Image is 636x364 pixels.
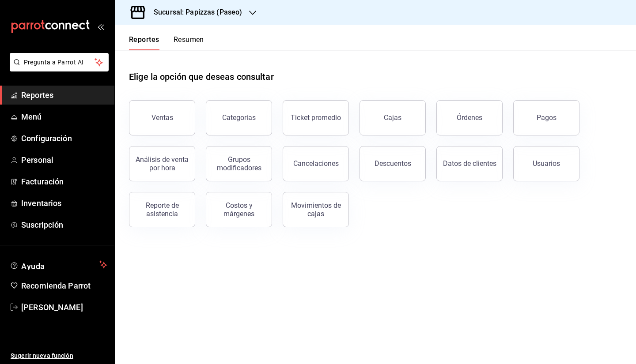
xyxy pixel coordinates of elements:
div: Movimientos de cajas [288,201,343,218]
span: Reportes [21,89,107,101]
button: Pregunta a Parrot AI [10,53,109,71]
button: Descuentos [360,146,426,181]
button: open_drawer_menu [97,23,104,30]
div: Descuentos [375,159,411,168]
span: Inventarios [21,197,107,209]
div: Categorías [222,113,256,122]
div: Costos y márgenes [212,201,266,218]
a: Cajas [360,100,426,135]
div: Pagos [537,113,556,122]
span: Menú [21,111,107,123]
h1: Elige la opción que deseas consultar [129,70,274,83]
div: Ticket promedio [291,113,341,122]
button: Costos y márgenes [206,192,272,227]
button: Ticket promedio [283,100,349,135]
div: Usuarios [533,159,560,168]
span: Ayuda [21,259,96,270]
button: Reportes [129,35,159,50]
button: Órdenes [436,100,503,135]
div: Cajas [384,113,402,123]
span: Personal [21,154,107,166]
div: Cancelaciones [293,159,339,168]
span: Sugerir nueva función [11,351,107,360]
button: Categorías [206,100,272,135]
div: Reporte de asistencia [135,201,189,218]
button: Cancelaciones [283,146,349,181]
span: Recomienda Parrot [21,280,107,292]
div: Análisis de venta por hora [135,155,189,172]
div: navigation tabs [129,35,204,50]
a: Pregunta a Parrot AI [6,64,109,73]
span: Facturación [21,176,107,188]
button: Ventas [129,100,195,135]
button: Pagos [513,100,579,135]
span: Configuración [21,132,107,144]
h3: Sucursal: Papizzas (Paseo) [147,7,242,18]
button: Análisis de venta por hora [129,146,195,181]
span: [PERSON_NAME] [21,301,107,313]
button: Movimientos de cajas [283,192,349,227]
div: Órdenes [457,113,482,122]
button: Grupos modificadores [206,146,272,181]
span: Suscripción [21,219,107,231]
button: Reporte de asistencia [129,192,195,227]
div: Ventas [151,113,173,122]
span: Pregunta a Parrot AI [24,58,95,67]
div: Grupos modificadores [212,155,266,172]
button: Resumen [174,35,204,50]
div: Datos de clientes [443,159,496,168]
button: Datos de clientes [436,146,503,181]
button: Usuarios [513,146,579,181]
